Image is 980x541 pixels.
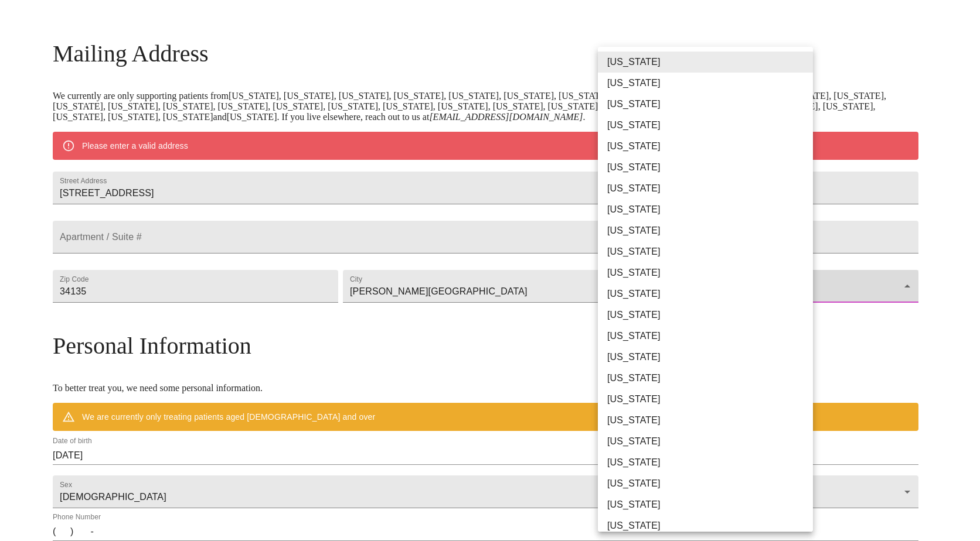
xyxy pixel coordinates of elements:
li: [US_STATE] [598,431,822,452]
li: [US_STATE] [598,220,822,241]
li: [US_STATE] [598,52,822,73]
li: [US_STATE] [598,262,822,283]
li: [US_STATE] [598,347,822,368]
li: [US_STATE] [598,283,822,304]
li: [US_STATE] [598,157,822,178]
li: [US_STATE] [598,115,822,136]
li: [US_STATE] [598,178,822,199]
li: [US_STATE] [598,494,822,515]
li: [US_STATE] [598,326,822,347]
li: [US_STATE] [598,94,822,115]
li: [US_STATE] [598,410,822,431]
li: [US_STATE] [598,241,822,262]
li: [US_STATE] [598,73,822,94]
li: [US_STATE] [598,515,822,536]
li: [US_STATE] [598,473,822,494]
li: [US_STATE] [598,452,822,473]
li: [US_STATE] [598,368,822,389]
li: [US_STATE] [598,389,822,410]
li: [US_STATE] [598,136,822,157]
li: [US_STATE] [598,304,822,326]
li: [US_STATE] [598,199,822,220]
